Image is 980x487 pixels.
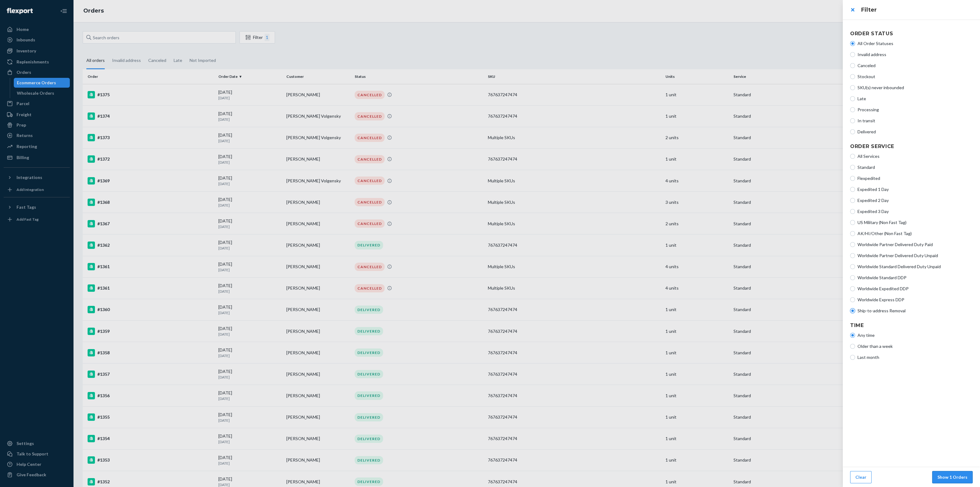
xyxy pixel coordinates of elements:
h4: Time [850,322,973,329]
input: Expedited 1 Day [850,187,855,192]
input: Delivered [850,129,855,134]
span: SKU(s) never inbounded [858,85,973,91]
input: All Order Statuses [850,41,855,46]
input: Invalid address [850,52,855,57]
span: Stockout [858,74,973,80]
input: Expedited 2 Day [850,198,855,203]
span: Any time [858,332,973,338]
span: All Services [858,153,973,159]
span: AK/HI/Other (Non Fast Tag) [858,230,973,237]
span: Ship-to-address Removal [858,308,973,314]
input: AK/HI/Other (Non Fast Tag) [850,231,855,236]
span: Worldwide Standard DDP [858,275,973,281]
input: Late [850,96,855,101]
span: Expedited 1 Day [858,186,973,192]
input: Flexpedited [850,176,855,181]
span: Flexpedited [858,175,973,181]
input: Standard [850,165,855,170]
input: Last month [850,355,855,360]
input: US Military (Non Fast Tag) [850,220,855,225]
input: Ship-to-address Removal [850,308,855,313]
span: Worldwide Standard Delivered Duty Unpaid [858,264,973,270]
span: All Order Statuses [858,40,973,47]
span: Worldwide Express DDP [858,297,973,303]
input: Worldwide Standard DDP [850,275,855,280]
input: Expedited 3 Day [850,209,855,214]
span: Late [858,96,973,102]
span: Canceled [858,63,973,69]
input: Older than a week [850,344,855,349]
input: Worldwide Partner Delivered Duty Paid [850,242,855,247]
input: Processing [850,107,855,112]
span: Worldwide Expedited DDP [858,286,973,292]
span: Worldwide Partner Delivered Duty Unpaid [858,253,973,259]
button: close [846,4,859,16]
input: Worldwide Express DDP [850,297,855,302]
span: Invalid address [858,51,973,58]
input: SKU(s) never inbounded [850,85,855,90]
input: Worldwide Standard Delivered Duty Unpaid [850,264,855,269]
span: Processing [858,107,973,113]
span: US Military (Non Fast Tag) [858,219,973,226]
input: Worldwide Expedited DDP [850,286,855,291]
input: Worldwide Partner Delivered Duty Unpaid [850,253,855,258]
span: Delivered [858,129,973,135]
input: In transit [850,118,855,123]
input: All Services [850,154,855,159]
input: Stockout [850,74,855,79]
h4: Order Service [850,143,973,150]
span: Expedited 2 Day [858,197,973,204]
input: Any time [850,333,855,338]
h4: Order Status [850,30,973,37]
button: Clear [850,471,872,483]
span: Expedited 3 Day [858,208,973,215]
span: In transit [858,118,973,124]
span: Older than a week [858,343,973,349]
button: Show 1 Orders [932,471,973,483]
h3: Filter [861,6,973,14]
span: Worldwide Partner Delivered Duty Paid [858,242,973,248]
span: Standard [858,164,973,170]
span: Last month [858,354,973,360]
input: Canceled [850,63,855,68]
